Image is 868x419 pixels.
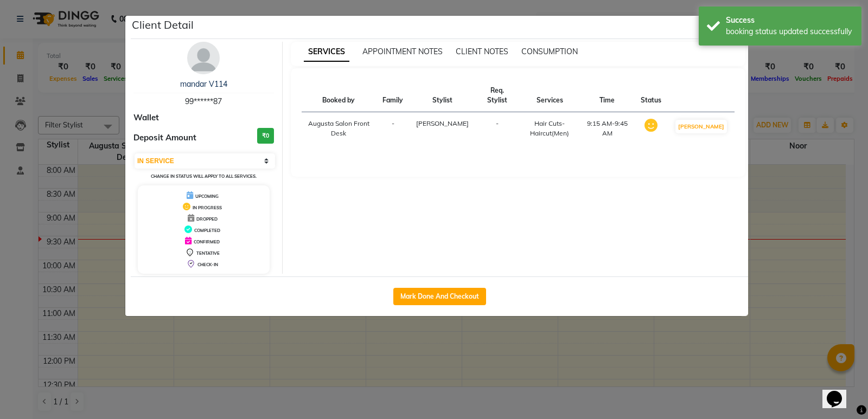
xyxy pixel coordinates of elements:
th: Booked by [302,79,376,112]
div: Success [726,15,853,26]
span: Deposit Amount [133,132,196,144]
div: Hair Cuts-Haircut(Men) [526,119,574,138]
span: [PERSON_NAME] [416,119,469,127]
span: DROPPED [196,216,218,222]
td: - [475,112,519,145]
th: Time [580,79,634,112]
h3: ₹0 [257,128,274,144]
span: COMPLETED [194,228,220,233]
small: Change in status will apply to all services. [151,173,257,179]
a: mandar V114 [180,79,227,89]
iframe: chat widget [822,376,857,408]
div: booking status updated successfully [726,26,853,37]
span: APPOINTMENT NOTES [362,47,443,56]
span: SERVICES [304,42,349,62]
span: CHECK-IN [197,262,218,267]
span: UPCOMING [195,194,219,199]
span: CONFIRMED [194,239,220,244]
td: - [376,112,410,145]
th: Stylist [410,79,475,112]
td: 9:15 AM-9:45 AM [580,112,634,145]
span: Wallet [133,112,159,124]
img: avatar [187,42,220,74]
th: Family [376,79,410,112]
th: Status [634,79,668,112]
td: Augusta Salon Front Desk [302,112,376,145]
th: Services [519,79,580,112]
th: Req. Stylist [475,79,519,112]
span: CLIENT NOTES [456,47,508,56]
button: Mark Done And Checkout [393,288,486,305]
span: TENTATIVE [196,250,220,256]
button: [PERSON_NAME] [675,120,727,133]
h5: Client Detail [132,17,194,33]
span: CONSUMPTION [521,47,578,56]
span: IN PROGRESS [193,205,222,210]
